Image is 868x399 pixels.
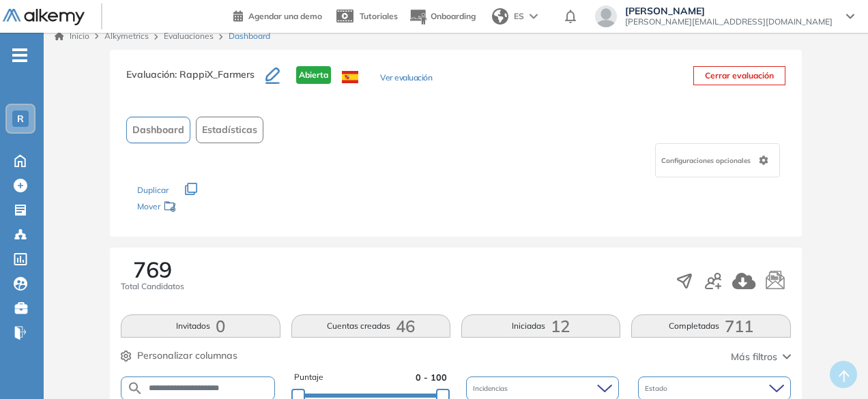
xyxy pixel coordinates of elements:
span: ES [514,10,524,23]
img: Logo [3,9,85,26]
span: : RappiX_Farmers [175,68,255,80]
span: [PERSON_NAME] [625,5,833,16]
span: Total Candidatos [121,280,184,293]
span: Configuraciones opcionales [661,156,753,166]
i: - [12,54,27,57]
img: SEARCH_ALT [127,380,143,397]
button: Iniciadas12 [461,314,620,338]
span: R [17,113,24,124]
span: Estado [645,383,670,394]
button: Invitados0 [121,314,280,338]
span: Incidencias [473,383,510,394]
span: 0 - 100 [416,371,447,384]
span: Abierta [296,66,331,84]
img: arrow [530,14,538,19]
span: Onboarding [431,11,476,21]
a: Inicio [55,30,89,42]
button: Ver evaluación [380,72,432,86]
span: Puntaje [294,371,323,384]
span: 769 [133,258,172,280]
span: Agendar una demo [248,11,322,21]
span: [PERSON_NAME][EMAIL_ADDRESS][DOMAIN_NAME] [625,16,833,27]
button: Dashboard [126,117,190,143]
button: Estadísticas [196,117,263,143]
span: Dashboard [229,30,270,42]
a: Evaluaciones [164,31,214,41]
div: Configuraciones opcionales [655,143,780,177]
span: Duplicar [137,185,169,195]
button: Más filtros [731,350,791,364]
button: Cuentas creadas46 [291,314,450,338]
span: Alkymetrics [104,31,149,41]
span: Estadísticas [202,123,257,137]
span: Tutoriales [360,11,398,21]
img: world [492,8,508,25]
button: Onboarding [409,2,476,31]
span: Más filtros [731,350,777,364]
img: ESP [342,71,358,83]
span: Dashboard [132,123,184,137]
button: Personalizar columnas [121,349,237,363]
span: Personalizar columnas [137,349,237,363]
button: Cerrar evaluación [693,66,785,85]
a: Agendar una demo [233,7,322,23]
h3: Evaluación [126,66,265,95]
div: Mover [137,195,274,220]
button: Completadas711 [631,314,790,338]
